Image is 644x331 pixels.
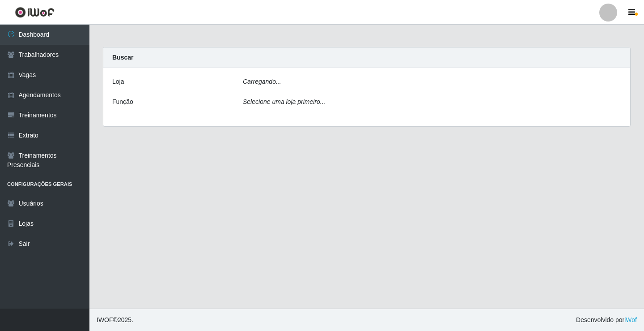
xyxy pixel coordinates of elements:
[243,78,281,85] i: Carregando...
[15,7,55,18] img: CoreUI Logo
[624,316,637,323] a: iWof
[576,315,637,325] span: Desenvolvido por
[112,77,124,86] label: Loja
[112,54,133,61] strong: Buscar
[97,315,133,325] span: © 2025 .
[112,97,133,107] label: Função
[243,98,325,105] i: Selecione uma loja primeiro...
[97,316,113,323] span: IWOF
